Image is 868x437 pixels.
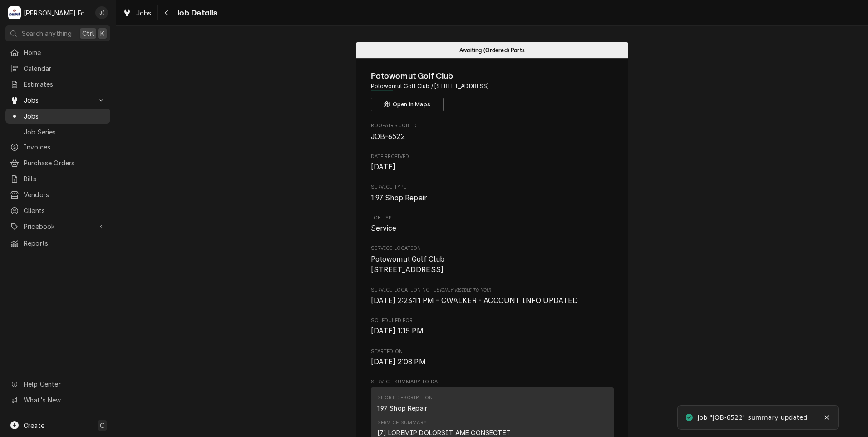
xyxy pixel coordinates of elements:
[371,327,424,335] span: [DATE] 1:15 PM
[5,155,110,170] a: Purchase Orders
[24,379,105,389] span: Help Center
[440,288,491,293] span: (Only Visible to You)
[377,419,427,427] div: Service Summary
[371,131,614,142] span: Roopairs Job ID
[5,377,110,392] a: Go to Help Center
[356,42,628,58] div: Status
[5,77,110,92] a: Estimates
[371,193,614,204] span: Service Type
[371,98,444,111] button: Open in Maps
[24,111,106,121] span: Jobs
[371,317,614,324] span: Scheduled For
[5,124,110,139] a: Job Series
[459,47,525,53] span: Awaiting (Ordered) Parts
[24,142,106,152] span: Invoices
[24,190,106,199] span: Vendors
[22,29,72,38] span: Search anything
[95,6,108,19] div: J(
[371,245,614,252] span: Service Location
[5,45,110,60] a: Home
[5,139,110,154] a: Invoices
[24,127,106,137] span: Job Series
[5,61,110,76] a: Calendar
[24,79,106,89] span: Estimates
[371,245,614,275] div: Service Location
[24,206,106,215] span: Clients
[371,82,614,90] span: Address
[371,214,614,222] span: Job Type
[371,348,614,367] div: Started On
[371,317,614,337] div: Scheduled For
[24,8,90,18] div: [PERSON_NAME] Food Equipment Service
[24,64,106,73] span: Calendar
[95,6,108,19] div: Jeff Debigare (109)'s Avatar
[24,95,92,105] span: Jobs
[24,174,106,184] span: Bills
[8,6,21,19] div: Marshall Food Equipment Service's Avatar
[119,5,155,20] a: Jobs
[371,255,445,274] span: Potowomut Golf Club [STREET_ADDRESS]
[5,109,110,124] a: Jobs
[371,223,614,234] span: Job Type
[24,158,106,168] span: Purchase Orders
[371,287,614,294] span: Service Location Notes
[371,122,614,142] div: Roopairs Job ID
[697,413,809,422] div: Job "JOB-6522" summary updated
[371,184,614,203] div: Service Type
[371,295,614,306] span: [object Object]
[371,153,614,173] div: Date Received
[371,122,614,129] span: Roopairs Job ID
[5,392,110,407] a: Go to What's New
[5,93,110,108] a: Go to Jobs
[371,184,614,191] span: Service Type
[174,7,217,19] span: Job Details
[5,236,110,251] a: Reports
[82,29,94,38] span: Ctrl
[371,194,427,202] span: 1.97 Shop Repair
[371,326,614,337] span: Scheduled For
[371,162,614,173] span: Date Received
[371,153,614,160] span: Date Received
[371,254,614,275] span: Service Location
[371,132,405,141] span: JOB-6522
[24,395,105,405] span: What's New
[377,394,433,402] div: Short Description
[136,8,152,18] span: Jobs
[371,224,397,233] span: Service
[5,203,110,218] a: Clients
[24,422,44,429] span: Create
[371,70,614,82] span: Name
[24,238,106,248] span: Reports
[5,219,110,234] a: Go to Pricebook
[5,171,110,186] a: Bills
[371,358,426,366] span: [DATE] 2:08 PM
[100,421,104,430] span: C
[371,348,614,355] span: Started On
[159,5,174,20] button: Navigate back
[371,378,614,386] span: Service Summary To Date
[100,29,104,38] span: K
[371,357,614,367] span: Started On
[5,25,110,41] button: Search anythingCtrlK
[371,163,396,171] span: [DATE]
[371,296,578,305] span: [DATE] 2:23:11 PM - CWALKER - ACCOUNT INFO UPDATED
[371,70,614,111] div: Client Information
[371,214,614,234] div: Job Type
[8,6,21,19] div: M
[371,287,614,306] div: [object Object]
[377,403,428,413] div: 1.97 Shop Repair
[24,48,106,57] span: Home
[24,222,92,231] span: Pricebook
[5,187,110,202] a: Vendors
